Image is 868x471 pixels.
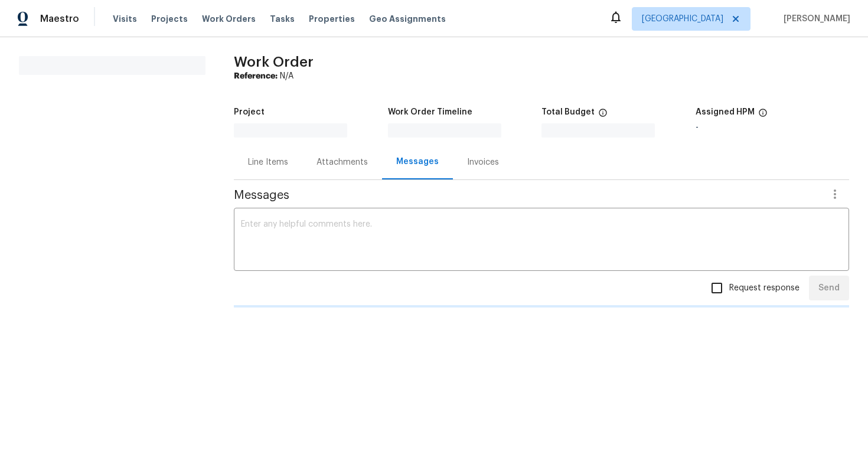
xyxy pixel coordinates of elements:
[234,55,314,69] span: Work Order
[234,72,278,80] b: Reference:
[234,108,265,116] h5: Project
[758,108,768,123] span: The hpm assigned to this work order.
[202,13,256,25] span: Work Orders
[234,189,821,201] span: Messages
[779,13,850,25] span: [PERSON_NAME]
[467,156,499,168] div: Invoices
[234,70,849,82] div: N/A
[40,13,79,25] span: Maestro
[729,282,800,295] span: Request response
[248,156,288,168] div: Line Items
[270,15,295,23] span: Tasks
[151,13,188,25] span: Projects
[316,156,368,168] div: Attachments
[642,13,723,25] span: [GEOGRAPHIC_DATA]
[309,13,355,25] span: Properties
[369,13,446,25] span: Geo Assignments
[696,123,850,132] div: -
[696,108,755,116] h5: Assigned HPM
[541,108,595,116] h5: Total Budget
[388,108,472,116] h5: Work Order Timeline
[598,108,608,123] span: The total cost of line items that have been proposed by Opendoor. This sum includes line items th...
[396,156,439,168] div: Messages
[113,13,137,25] span: Visits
